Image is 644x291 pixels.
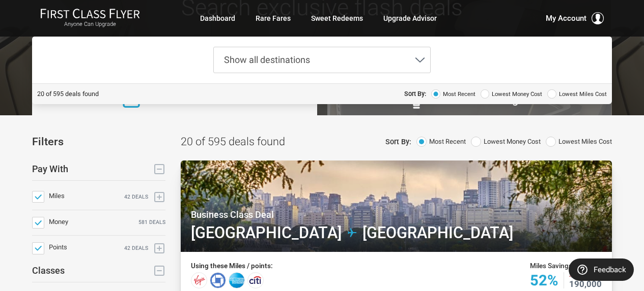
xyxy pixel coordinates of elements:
[404,89,426,99] header: Sort By:
[32,164,68,174] h3: Pay With
[191,262,273,270] h3: Using these Miles / points:
[124,244,148,253] span: 42 deals
[40,8,140,28] a: First Class FlyerAnyone Can Upgrade
[443,89,475,99] span: Most Recent
[530,272,558,288] span: 52%
[229,272,245,288] div: Amex points
[546,12,604,24] button: My Account
[484,137,541,147] span: Lowest Money Cost
[385,136,411,148] header: Sort By:
[49,218,68,225] span: Money
[153,191,165,203] button: Miles 42 deals
[40,21,140,28] small: Anyone Can Upgrade
[224,54,310,65] span: Show all destinations
[429,137,466,147] span: Most Recent
[18,7,62,16] span: Feedback
[311,9,363,27] a: Sweet Redeems
[558,137,612,147] span: Lowest Miles Cost
[569,258,634,281] button: Feedback
[153,242,165,254] button: Points 42 deals
[569,272,592,279] div: 400,000
[559,89,607,99] span: Lowest Miles Cost
[138,218,165,227] span: 581 deals
[37,89,99,99] div: 20 of 595 deals found
[492,89,542,99] span: Lowest Money Cost
[530,262,602,270] h3: Miles Savings:
[49,192,65,200] span: Miles
[32,136,64,148] h3: Filters
[181,136,285,148] h3: 20 of 595 deals found
[594,266,626,274] span: Feedback
[383,9,437,27] a: Upgrade Advisor
[247,272,264,288] div: Citi points
[191,272,207,288] div: Virgin Atlantic miles
[32,266,65,276] h3: Classes
[256,9,291,27] a: Rare Fares
[569,279,602,289] div: 190,000
[124,193,148,202] span: 42 deals
[546,12,586,24] span: My Account
[210,272,226,288] div: Chase points
[49,243,67,251] span: Points
[200,9,235,27] a: Dashboard
[40,8,140,19] img: First Class Flyer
